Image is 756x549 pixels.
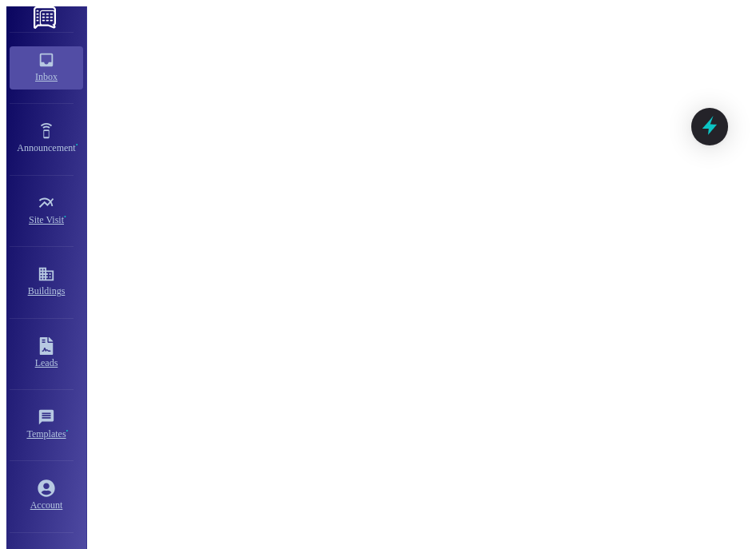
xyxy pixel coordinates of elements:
[76,140,78,151] span: •
[2,69,90,85] div: Inbox
[10,332,83,376] a: Leads
[64,212,66,223] span: •
[2,426,90,442] div: Templates
[10,261,83,304] a: Buildings
[10,46,83,90] a: Inbox
[10,404,83,447] a: Templates •
[10,475,83,518] a: Account
[2,355,90,371] div: Leads
[66,426,69,437] span: •
[2,140,90,156] div: Announcement
[34,6,59,29] img: ResiDesk Logo
[10,189,83,233] a: Site Visit •
[2,283,90,299] div: Buildings
[2,497,90,513] div: Account
[2,212,90,228] div: Site Visit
